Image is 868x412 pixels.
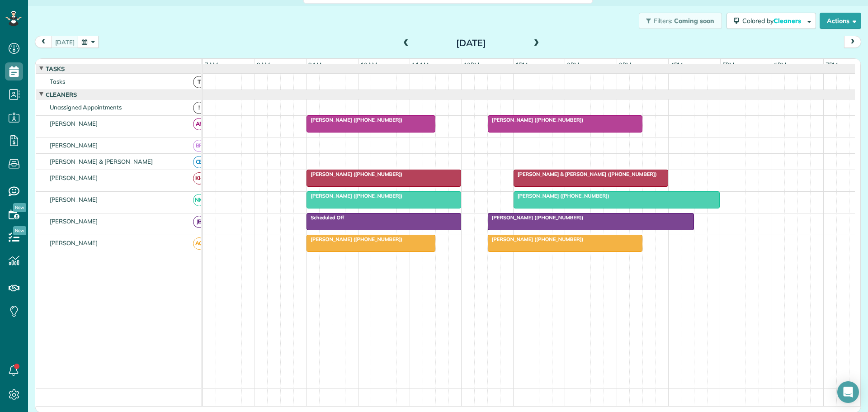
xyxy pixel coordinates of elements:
[487,117,584,123] span: [PERSON_NAME] ([PHONE_NUMBER])
[193,118,205,130] span: AF
[48,78,67,85] span: Tasks
[48,104,123,111] span: Unassigned Appointments
[774,17,802,25] span: Cleaners
[48,174,100,181] span: [PERSON_NAME]
[674,17,715,25] span: Coming soon
[824,61,840,68] span: 7pm
[193,194,205,206] span: NM
[306,117,403,123] span: [PERSON_NAME] ([PHONE_NUMBER])
[742,17,804,25] span: Colored by
[193,76,205,88] span: T
[487,236,584,242] span: [PERSON_NAME] ([PHONE_NUMBER])
[462,61,481,68] span: 12pm
[820,13,861,29] button: Actions
[654,17,673,25] span: Filters:
[306,214,344,221] span: Scheduled Off
[487,214,584,221] span: [PERSON_NAME] ([PHONE_NUMBER])
[255,61,272,68] span: 8am
[203,61,220,68] span: 7am
[193,172,205,185] span: KH
[306,171,403,177] span: [PERSON_NAME] ([PHONE_NUMBER])
[837,381,859,403] div: Open Intercom Messenger
[410,61,430,68] span: 11am
[13,203,26,212] span: New
[193,140,205,152] span: BR
[44,91,79,98] span: Cleaners
[726,13,816,29] button: Colored byCleaners
[193,237,205,250] span: AG
[48,158,155,165] span: [PERSON_NAME] & [PERSON_NAME]
[51,36,79,48] button: [DATE]
[48,196,100,203] span: [PERSON_NAME]
[193,102,205,114] span: !
[415,38,528,48] h2: [DATE]
[565,61,581,68] span: 2pm
[13,226,26,235] span: New
[844,36,861,48] button: next
[307,61,323,68] span: 9am
[617,61,633,68] span: 3pm
[48,218,100,225] span: [PERSON_NAME]
[44,65,66,72] span: Tasks
[721,61,736,68] span: 5pm
[48,142,100,149] span: [PERSON_NAME]
[772,61,788,68] span: 6pm
[48,239,100,246] span: [PERSON_NAME]
[306,236,403,242] span: [PERSON_NAME] ([PHONE_NUMBER])
[193,216,205,228] span: JB
[193,156,205,168] span: CB
[48,120,100,127] span: [PERSON_NAME]
[306,193,403,199] span: [PERSON_NAME] ([PHONE_NUMBER])
[514,61,529,68] span: 1pm
[513,171,657,177] span: [PERSON_NAME] & [PERSON_NAME] ([PHONE_NUMBER])
[513,193,610,199] span: [PERSON_NAME] ([PHONE_NUMBER])
[35,36,52,48] button: prev
[359,61,379,68] span: 10am
[669,61,684,68] span: 4pm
